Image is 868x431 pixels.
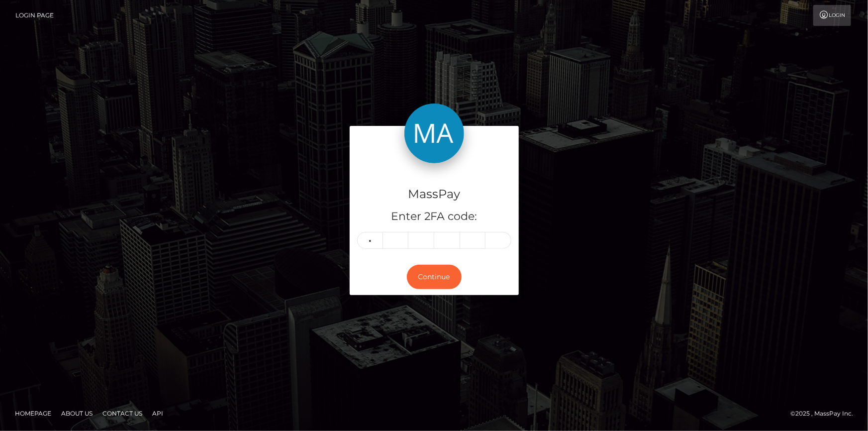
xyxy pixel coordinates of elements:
a: Login [813,5,851,26]
div: © 2025 , MassPay Inc. [790,408,861,419]
a: About Us [57,406,96,421]
a: Homepage [11,406,55,421]
button: Continue [407,265,462,289]
h4: MassPay [357,186,511,203]
img: MassPay [404,104,464,163]
a: Contact Us [98,406,146,421]
a: API [148,406,167,421]
h5: Enter 2FA code: [357,209,511,224]
a: Login Page [15,5,54,26]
